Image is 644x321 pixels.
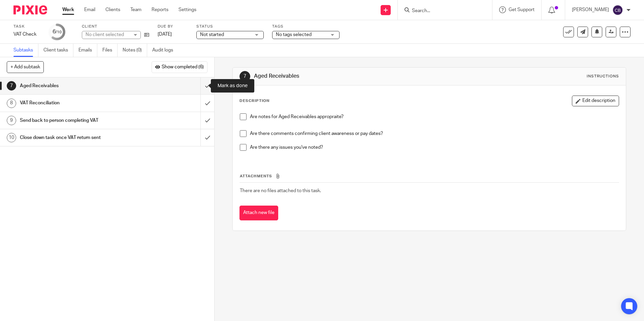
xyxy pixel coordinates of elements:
div: 6 [53,28,62,36]
div: 8 [7,99,16,108]
label: Task [13,24,40,29]
a: Files [102,44,118,57]
a: Settings [179,6,196,13]
p: Description [239,98,269,104]
img: svg%3E [612,5,623,15]
div: 10 [7,133,16,142]
a: Team [130,6,141,13]
a: Emails [78,44,97,57]
a: Notes (0) [123,44,147,57]
label: Status [196,24,264,29]
h1: Close down task once VAT return sent [20,133,136,143]
span: Attachments [240,174,272,178]
label: Due by [158,24,188,29]
span: Show completed (6) [162,65,204,70]
span: Not started [200,32,224,37]
h1: Aged Receivables [20,81,136,91]
a: Work [62,6,74,13]
a: Clients [105,6,120,13]
img: Pixie [13,5,47,14]
a: Subtasks [13,44,38,57]
span: There are no files attached to this task. [240,188,321,193]
div: 7 [239,71,250,82]
h1: Aged Receivables [254,73,444,80]
p: Task completed. [578,18,612,25]
h1: Send back to person completing VAT [20,115,136,126]
p: Are there any issues you've noted? [250,144,618,151]
div: No client selected [86,31,129,38]
a: Client tasks [43,44,73,57]
div: Instructions [587,74,619,79]
button: + Add subtask [7,61,44,73]
p: Are notes for Aged Receivables appropraite? [250,113,618,120]
span: No tags selected [276,32,312,37]
div: VAT Check [13,31,40,38]
a: Email [84,6,95,13]
a: Reports [152,6,168,13]
div: 7 [7,81,16,91]
button: Attach new file [239,206,278,221]
label: Tags [272,24,340,29]
span: [DATE] [158,32,172,37]
small: /10 [56,30,62,34]
button: Show completed (6) [152,61,207,73]
div: 9 [7,116,16,125]
label: Client [82,24,149,29]
h1: VAT Reconciliation [20,98,136,108]
a: Audit logs [152,44,178,57]
button: Edit description [572,96,619,106]
p: Are there comments confirming client awareness or pay dates? [250,130,618,137]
